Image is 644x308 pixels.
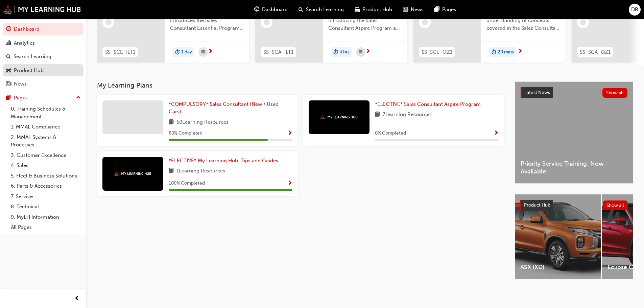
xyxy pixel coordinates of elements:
span: Search Learning [306,6,344,14]
span: search-icon [299,5,303,14]
span: This instructor led session introduces the Sales Consultant Essential Program and outlines what y... [170,9,244,32]
img: mmal [114,171,151,176]
span: Show Progress [287,131,292,137]
a: guage-iconDashboard [249,3,293,17]
span: guage-icon [6,26,11,32]
a: *COMPULSORY* Sales Consultant (New / Used Cars) [169,100,292,116]
a: Dashboard [3,23,84,35]
img: mmal [3,5,81,14]
a: 5. Fleet & Business Solutions [8,171,84,181]
span: ASX (XD) [520,263,596,271]
span: SS_SCA_ILT1 [263,48,293,56]
span: Pages [442,6,456,14]
div: Pages [14,94,28,102]
span: up-icon [76,93,81,102]
span: car-icon [355,5,360,14]
span: Dashboard [262,6,288,14]
a: All Pages [8,222,84,233]
span: learningRecordVerb_NONE-icon [580,19,586,25]
button: Pages [3,92,84,104]
span: 0 % Completed [375,129,406,137]
div: Search Learning [14,53,51,61]
span: Priority Service Training: Now Available! [521,160,627,175]
span: Latest News [524,90,550,95]
a: Analytics [3,37,84,49]
span: Product Hub [524,202,550,208]
span: 100 % Completed [169,180,205,187]
a: 2. MMAL Systems & Processes [8,132,84,150]
span: duration-icon [492,48,496,57]
span: duration-icon [333,48,338,57]
span: Designed to test your understanding of concepts covered in the Sales Consultant Essential Program... [486,9,560,32]
span: learningRecordVerb_NONE-icon [422,19,428,25]
span: calendar-icon [359,48,362,56]
span: car-icon [6,68,11,74]
a: 8. Technical [8,202,84,212]
button: DR [629,4,641,16]
a: car-iconProduct Hub [349,3,398,17]
img: mmal [320,115,358,119]
a: pages-iconPages [429,3,461,17]
span: 1 day [181,48,192,56]
span: SS_SCA_QZ1 [580,48,611,56]
span: 20 mins [498,48,514,56]
span: news-icon [403,5,408,14]
span: DR [631,6,638,14]
a: 0. Training Schedules & Management [8,104,84,122]
span: *ELECTIVE* Sales Consultant Aspire Program [375,101,481,107]
a: *ELECTIVE* Sales Consultant Aspire Program [375,100,483,108]
span: book-icon [169,118,174,127]
span: chart-icon [6,40,11,46]
a: 9. MyLH Information [8,212,84,222]
span: news-icon [6,81,11,87]
span: SS_SCE_ILT1 [105,48,135,56]
a: 4. Sales [8,160,84,171]
button: Show Progress [287,179,292,188]
span: *ELECTIVE* My Learning Hub: Tips and Guides [169,158,278,164]
button: Show all [603,200,628,210]
span: next-icon [518,49,523,55]
button: Show Progress [287,129,292,138]
span: Show Progress [287,181,292,187]
a: 7. Service [8,191,84,202]
span: *COMPULSORY* Sales Consultant (New / Used Cars) [169,101,279,115]
span: guage-icon [254,5,259,14]
a: Latest NewsShow allPriority Service Training: Now Available! [515,81,633,184]
a: 6. Parts & Accessories [8,181,84,191]
span: next-icon [365,49,371,55]
a: Latest NewsShow all [521,87,627,98]
span: book-icon [375,111,380,119]
a: Product Hub [3,64,84,77]
span: Online instructor led session introducing the Sales Consultant Aspire Program and outlining what ... [328,9,402,32]
span: 80 % Completed [169,129,202,137]
a: Product HubShow all [520,200,628,211]
a: Search Learning [3,50,84,63]
span: SS_SCE_QZ1 [422,48,452,56]
span: prev-icon [74,294,79,303]
h3: My Learning Plans [97,81,504,89]
a: search-iconSearch Learning [293,3,349,17]
span: 7 Learning Resources [383,111,432,119]
span: 50 Learning Resources [176,118,229,127]
span: next-icon [208,49,213,55]
a: ASX (XD) [515,194,601,279]
div: Analytics [14,39,35,47]
span: search-icon [6,54,11,60]
a: 3. Customer Excellence [8,150,84,161]
span: Product Hub [362,6,392,14]
span: Show Progress [494,131,499,137]
span: duration-icon [175,48,180,57]
a: *ELECTIVE* My Learning Hub: Tips and Guides [169,157,281,165]
span: learningRecordVerb_NONE-icon [264,19,270,25]
span: 4 hrs [339,48,350,56]
span: calendar-icon [201,48,205,56]
a: News [3,78,84,90]
button: Show all [602,88,628,98]
span: News [411,6,424,14]
button: DashboardAnalyticsSearch LearningProduct HubNews [3,22,84,92]
button: Show Progress [494,129,499,138]
div: Product Hub [14,67,44,74]
span: 1 Learning Resources [176,167,225,175]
